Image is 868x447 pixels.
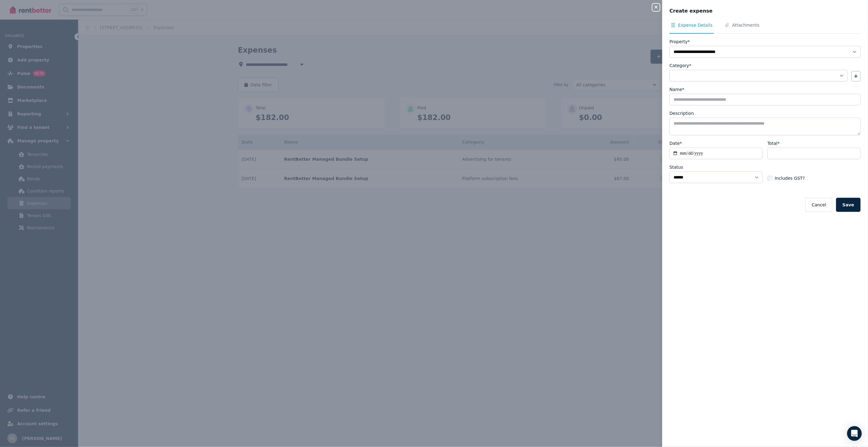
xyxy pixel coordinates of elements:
button: Cancel [806,198,832,212]
label: Total* [768,140,780,146]
nav: Tabs [670,22,861,34]
input: Includes GST? [768,176,772,181]
span: Create expense [670,7,713,15]
span: Includes GST? [775,175,805,181]
button: Save [836,198,861,212]
label: Status [670,164,683,170]
label: Description [670,110,694,116]
span: Attachments [732,22,759,28]
span: Expense Details [678,22,712,28]
div: Open Intercom Messenger [847,426,862,441]
label: Property* [670,39,690,45]
label: Category* [670,62,691,69]
label: Name* [670,86,684,92]
label: Date* [670,140,682,146]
